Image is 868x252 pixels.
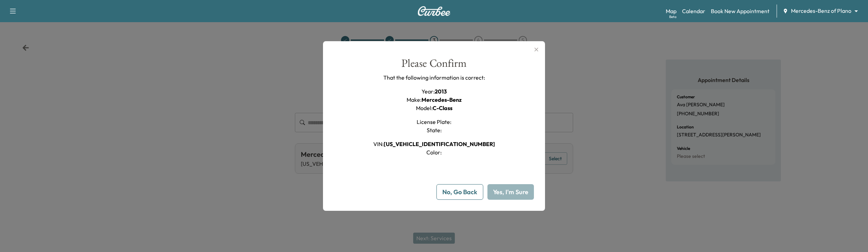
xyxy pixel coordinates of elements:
h1: Model : [416,104,452,112]
button: Yes, I'm Sure [487,184,534,200]
span: 2013 [435,88,447,95]
span: Mercedes-Benz of Plano [791,7,851,15]
a: Book New Appointment [711,7,769,15]
a: MapBeta [666,7,676,15]
h1: Make : [407,96,462,104]
h1: State : [427,126,442,134]
h1: Year : [422,87,447,96]
h1: License Plate : [417,118,451,126]
span: C-Class [433,105,452,111]
img: Curbee Logo [417,6,451,16]
a: Calendar [682,7,705,15]
span: Mercedes-Benz [422,96,462,103]
button: No, Go Back [436,184,483,200]
h1: Color : [426,148,442,156]
p: That the following information is correct: [383,73,485,82]
div: Please Confirm [401,58,467,73]
div: Beta [669,14,676,19]
span: [US_VEHICLE_IDENTIFICATION_NUMBER] [384,141,495,147]
h1: VIN : [373,140,495,148]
